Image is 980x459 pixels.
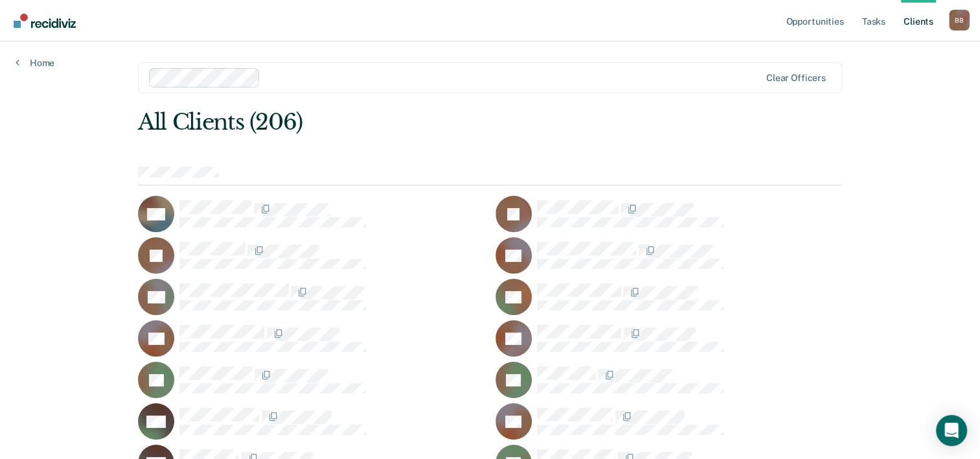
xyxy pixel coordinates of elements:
[949,10,970,30] button: Profile dropdown button
[949,10,970,30] div: B B
[14,14,76,28] img: Recidiviz
[766,73,826,84] div: Clear officers
[16,57,54,69] a: Home
[936,415,967,446] div: Open Intercom Messenger
[138,109,701,135] div: All Clients (206)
